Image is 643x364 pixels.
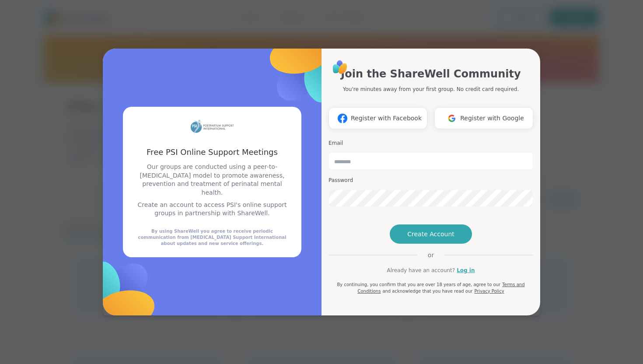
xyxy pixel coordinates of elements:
h3: Password [328,177,533,184]
div: By using ShareWell you agree to receive periodic communication from [MEDICAL_DATA] Support Intern... [133,228,291,247]
p: Our groups are conducted using a peer-to-[MEDICAL_DATA] model to promote awareness, prevention an... [133,163,291,197]
button: Register with Google [434,107,533,129]
span: Register with Facebook [351,114,422,123]
h3: Email [328,140,533,147]
h1: Join the ShareWell Community [341,66,521,82]
img: ShareWell Logomark [334,110,351,126]
h3: Free PSI Online Support Meetings [133,147,291,157]
span: Create Account [407,230,454,238]
span: Register with Google [460,114,524,123]
img: ShareWell Logomark [444,110,460,126]
button: Register with Facebook [328,107,427,129]
button: Create Account [390,224,472,244]
span: Already have an account? [387,266,455,274]
img: partner logo [190,117,234,136]
span: or [417,251,444,259]
a: Log in [457,266,475,274]
a: Privacy Policy [474,289,504,294]
p: You're minutes away from your first group. No credit card required. [343,85,519,93]
span: and acknowledge that you have read our [382,289,472,294]
img: ShareWell Logo [330,57,350,77]
a: Terms and Conditions [357,282,524,294]
span: By continuing, you confirm that you are over 18 years of age, agree to our [337,282,500,287]
p: Create an account to access PSI's online support groups in partnership with ShareWell. [133,201,291,218]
